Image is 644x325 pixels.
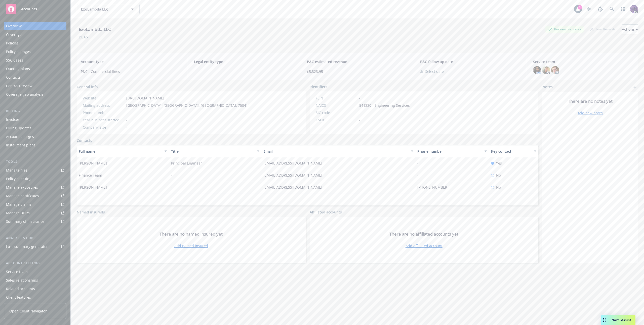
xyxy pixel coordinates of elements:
[417,173,423,178] a: -
[622,25,638,34] div: Actions
[491,149,531,154] div: Key contact
[496,173,501,178] span: No
[601,315,608,325] div: Drag to move
[77,84,98,89] span: General info
[4,31,66,39] a: Coverage
[6,141,35,149] div: Installment plans
[263,161,326,166] a: [EMAIL_ADDRESS][DOMAIN_NAME]
[77,145,169,157] button: Full name
[595,4,605,14] a: Report a Bug
[4,268,66,276] a: Service team
[174,243,208,248] a: Add named insured
[6,268,28,276] div: Service team
[171,185,172,190] span: -
[6,65,30,73] div: Quoting plans
[77,4,140,14] button: ExoLambda LLC
[126,96,164,100] a: [URL][DOMAIN_NAME]
[359,110,360,115] span: -
[4,56,66,64] a: SSC Cases
[307,59,408,64] span: P&C estimated revenue
[4,276,66,284] a: Sales relationships
[79,160,107,166] span: [PERSON_NAME]
[4,2,66,16] a: Accounts
[126,117,128,123] span: -
[612,318,631,322] span: Nova Assist
[4,218,66,226] a: Summary of insurance
[83,103,124,108] div: Mailing address
[406,243,442,248] a: Add affiliated account
[4,82,66,90] a: Contract review
[6,166,27,174] div: Manage files
[6,116,20,124] div: Invoices
[6,56,23,64] div: SSC Cases
[83,117,124,123] div: Year business started
[4,133,66,141] a: Account charges
[159,231,223,237] span: There are no named insured yet
[359,117,360,123] span: -
[263,149,408,154] div: Email
[4,175,66,183] a: Policy checking
[496,160,502,166] span: Yes
[4,159,66,164] div: Tools
[4,166,66,174] a: Manage files
[171,149,254,154] div: Title
[6,218,44,226] div: Summary of insurance
[126,103,248,108] span: [GEOGRAPHIC_DATA], [GEOGRAPHIC_DATA], [GEOGRAPHIC_DATA], 75041
[4,285,66,293] a: Related accounts
[607,4,617,14] a: Search
[6,73,21,81] div: Contacts
[578,110,603,116] a: Add new notes
[316,95,357,101] div: FEIN
[77,138,92,143] a: Contacts
[4,48,66,56] a: Policy changes
[310,84,327,89] span: Identifiers
[21,7,37,11] span: Accounts
[489,145,538,157] button: Key contact
[533,66,541,74] img: photo
[307,69,408,74] span: $5,323.95
[316,110,357,115] div: SIC code
[79,173,102,178] span: Finance Team
[81,69,182,74] span: P&C - Commercial lines
[601,315,635,325] button: Nova Assist
[171,173,172,178] span: -
[261,145,415,157] button: Email
[4,22,66,30] a: Overview
[79,34,88,40] div: DBA: -
[79,149,162,154] div: Full name
[417,149,482,154] div: Phone number
[545,26,584,32] div: Business Insurance
[359,95,360,101] span: -
[630,5,638,13] img: photo
[4,141,66,149] a: Installment plans
[496,185,501,190] span: No
[316,117,357,123] div: CSLB
[6,48,31,56] div: Policy changes
[618,4,628,14] a: Switch app
[263,173,326,178] a: [EMAIL_ADDRESS][DOMAIN_NAME]
[584,4,594,14] a: Stop snowing
[417,185,453,190] a: [PHONE_NUMBER]
[425,69,444,74] span: Select date
[4,109,66,114] div: Billing
[6,276,38,284] div: Sales relationships
[4,261,66,266] div: Account settings
[81,7,125,12] span: ExoLambda LLC
[83,110,124,115] div: Phone number
[126,125,128,130] span: -
[6,39,19,47] div: Policies
[4,236,66,241] div: Analytics hub
[4,183,66,191] a: Manage exposures
[417,161,423,166] a: -
[6,285,35,293] div: Related accounts
[578,5,582,10] div: 1
[310,209,342,215] a: Affiliated accounts
[6,90,44,98] div: Coverage gap analysis
[6,22,22,30] div: Overview
[194,69,295,74] span: -
[4,243,66,251] a: Loss summary generator
[568,98,613,104] span: There are no notes yet
[6,243,48,251] div: Loss summary generator
[4,65,66,73] a: Quoting plans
